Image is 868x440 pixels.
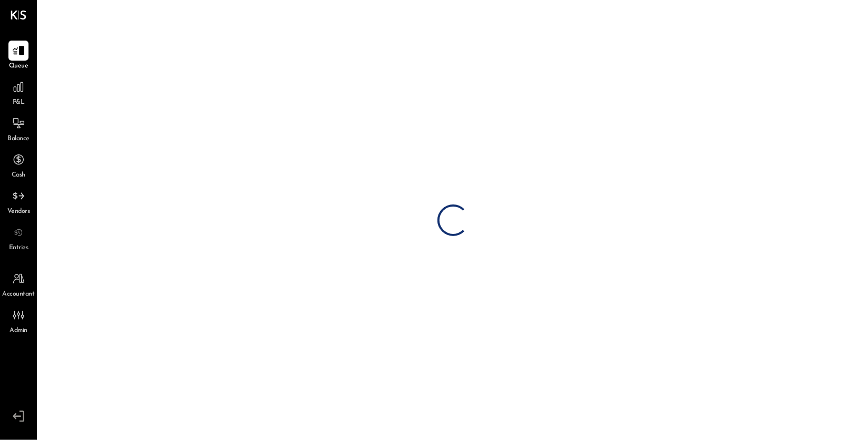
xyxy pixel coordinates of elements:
a: Entries [1,222,36,253]
span: Cash [12,171,25,180]
span: Queue [9,62,28,71]
a: Queue [1,41,36,71]
a: Admin [1,305,36,336]
span: Admin [9,326,27,336]
a: P&L [1,77,36,107]
a: Vendors [1,186,36,217]
span: Entries [9,243,28,253]
span: Accountant [3,290,35,299]
span: Balance [7,134,30,144]
span: Vendors [7,207,30,217]
a: Balance [1,113,36,144]
a: Accountant [1,269,36,299]
span: P&L [13,98,25,107]
a: Cash [1,150,36,180]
